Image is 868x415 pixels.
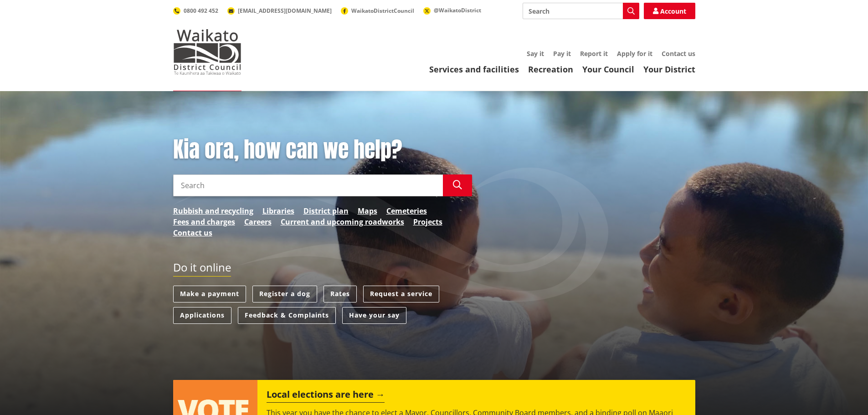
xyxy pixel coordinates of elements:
[523,3,639,19] input: Search input
[173,216,235,227] a: Fees and charges
[351,7,414,15] span: WaikatoDistrictCouncil
[528,64,573,75] a: Recreation
[303,205,349,216] a: District plan
[662,49,695,58] a: Contact us
[553,49,571,58] a: Pay it
[227,7,332,15] a: [EMAIL_ADDRESS][DOMAIN_NAME]
[238,7,332,15] span: [EMAIL_ADDRESS][DOMAIN_NAME]
[429,64,519,75] a: Services and facilities
[238,307,336,324] a: Feedback & Complaints
[267,389,385,403] h2: Local elections are here
[423,6,481,14] a: @WaikatoDistrict
[358,205,377,216] a: Maps
[527,49,544,58] a: Say it
[262,205,294,216] a: Libraries
[341,7,414,15] a: WaikatoDistrictCouncil
[173,174,443,196] input: Search input
[643,64,695,75] a: Your District
[252,286,317,302] a: Register a dog
[173,137,472,163] h1: Kia ora, how can we help?
[173,227,212,238] a: Contact us
[184,7,218,15] span: 0800 492 452
[617,49,652,58] a: Apply for it
[413,216,442,227] a: Projects
[342,307,406,324] a: Have your say
[173,29,241,75] img: Waikato District Council - Te Kaunihera aa Takiwaa o Waikato
[582,64,634,75] a: Your Council
[324,286,357,302] a: Rates
[173,286,246,302] a: Make a payment
[244,216,272,227] a: Careers
[281,216,404,227] a: Current and upcoming roadworks
[173,261,231,277] h2: Do it online
[580,49,608,58] a: Report it
[173,307,231,324] a: Applications
[173,205,253,216] a: Rubbish and recycling
[386,205,427,216] a: Cemeteries
[363,286,439,302] a: Request a service
[434,6,481,14] span: @WaikatoDistrict
[644,3,695,19] a: Account
[173,7,218,15] a: 0800 492 452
